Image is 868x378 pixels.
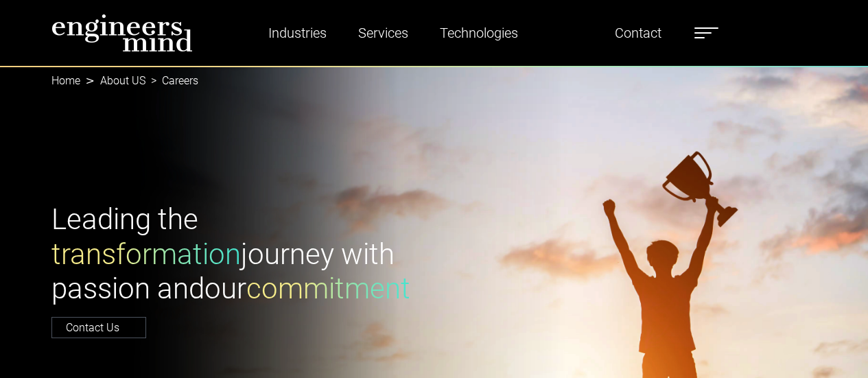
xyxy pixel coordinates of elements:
[51,66,817,96] nav: breadcrumb
[51,202,426,306] h1: Leading the journey with passion and our
[51,317,146,338] a: Contact Us
[51,237,241,271] span: transformation
[145,73,198,89] li: Careers
[609,17,667,49] a: Contact
[51,14,193,52] img: logo
[246,272,410,305] span: commitment
[51,74,80,87] a: Home
[434,17,524,49] a: Technologies
[263,17,332,49] a: Industries
[353,17,414,49] a: Services
[100,74,145,87] a: About US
